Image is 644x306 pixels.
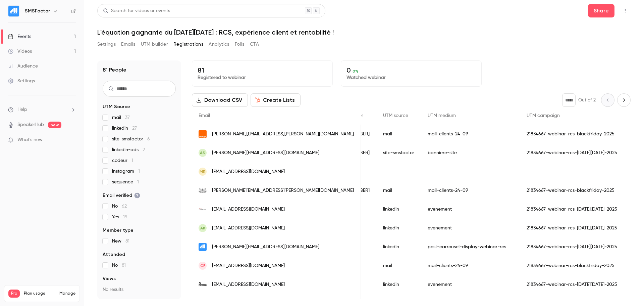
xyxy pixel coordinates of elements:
[212,262,285,269] span: [EMAIL_ADDRESS][DOMAIN_NAME]
[17,136,43,143] span: What's new
[421,181,520,200] div: mail-clients-24-09
[199,243,207,251] img: smsfactor.com
[138,169,140,174] span: 1
[421,143,520,162] div: banniere-site
[251,93,301,107] button: Create Lists
[112,125,137,132] span: linkedin
[200,225,205,231] span: AK
[112,114,130,121] span: mail
[122,204,127,209] span: 62
[143,147,145,152] span: 2
[353,69,359,74] span: 0 %
[125,239,129,244] span: 81
[17,106,27,113] span: Help
[24,291,55,296] span: Plan usage
[212,206,285,213] span: [EMAIL_ADDRESS][DOMAIN_NAME]
[421,219,520,237] div: evenement
[520,143,624,162] div: 21834667-webinar-rcs-[DATE][DATE]-2025
[200,150,205,156] span: as
[103,66,126,74] h1: 81 People
[123,215,127,219] span: 19
[8,106,76,113] li: help-dropdown-opener
[346,66,476,74] p: 0
[173,39,203,50] button: Registrations
[25,8,50,14] h6: SMSFactor
[125,115,130,120] span: 37
[578,97,596,103] p: Out of 2
[198,66,327,74] p: 81
[376,143,421,162] div: site-smsfactor
[588,4,614,17] button: Share
[112,179,139,185] span: sequence
[376,275,421,294] div: linkedin
[103,275,116,282] span: Views
[8,33,31,40] div: Events
[199,280,207,289] img: roi-media.com
[192,93,248,107] button: Download CSV
[212,225,285,232] span: [EMAIL_ADDRESS][DOMAIN_NAME]
[421,256,520,275] div: mail-clients-24-09
[103,227,133,234] span: Member type
[212,168,285,175] span: [EMAIL_ADDRESS][DOMAIN_NAME]
[520,125,624,143] div: 21834667-webinar-rcs-blackfriday-2025
[8,48,32,55] div: Videos
[112,168,140,175] span: instagram
[112,203,127,210] span: No
[520,237,624,256] div: 21834667-webinar-rcs-[DATE][DATE]-2025
[97,28,631,36] h1: L'équation gagnante du [DATE][DATE] : RCS, expérience client et rentabilité !
[8,6,19,16] img: SMSFactor
[112,136,150,142] span: site-smsfactor
[212,281,285,288] span: [EMAIL_ADDRESS][DOMAIN_NAME]
[376,125,421,143] div: mail
[520,256,624,275] div: 21834667-webinar-rcs-blackfriday-2025
[103,251,125,258] span: Attended
[421,275,520,294] div: evenement
[383,113,408,118] span: UTM source
[198,74,327,81] p: Registered to webinar
[199,205,207,213] img: free.fr
[103,103,130,110] span: UTM Source
[103,286,176,293] p: No results
[8,78,35,84] div: Settings
[131,158,133,163] span: 1
[209,39,229,50] button: Analytics
[520,219,624,237] div: 21834667-webinar-rcs-[DATE][DATE]-2025
[520,200,624,219] div: 21834667-webinar-rcs-[DATE][DATE]-2025
[520,181,624,200] div: 21834667-webinar-rcs-blackfriday-2025
[112,146,145,153] span: linkedin-ads
[141,39,168,50] button: UTM builder
[137,180,139,184] span: 1
[59,291,75,296] a: Manage
[421,125,520,143] div: mail-clients-24-09
[147,137,150,141] span: 6
[48,122,61,128] span: new
[250,39,259,50] button: CTA
[112,157,133,164] span: codeur
[112,262,126,269] span: No
[17,121,44,128] a: SpeakerHub
[200,263,205,269] span: cf
[122,263,126,268] span: 81
[376,200,421,219] div: linkedin
[617,93,631,107] button: Next page
[428,113,456,118] span: UTM medium
[199,130,207,138] img: wanadoo.fr
[8,63,38,70] div: Audience
[212,149,319,157] span: [PERSON_NAME][EMAIL_ADDRESS][DOMAIN_NAME]
[200,169,206,175] span: MR
[212,131,354,138] span: [PERSON_NAME][EMAIL_ADDRESS][PERSON_NAME][DOMAIN_NAME]
[8,290,20,298] span: Pro
[132,126,137,131] span: 27
[112,238,129,245] span: New
[212,187,354,194] span: [PERSON_NAME][EMAIL_ADDRESS][PERSON_NAME][DOMAIN_NAME]
[103,7,170,14] div: Search for videos or events
[346,74,476,81] p: Watched webinar
[199,186,207,194] img: synergytrans.fr
[527,113,560,118] span: UTM campaign
[421,200,520,219] div: evenement
[235,39,245,50] button: Polls
[112,214,127,220] span: Yes
[421,237,520,256] div: post-carrousel-display-webinar-rcs
[520,275,624,294] div: 21834667-webinar-rcs-[DATE][DATE]-2025
[376,219,421,237] div: linkedin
